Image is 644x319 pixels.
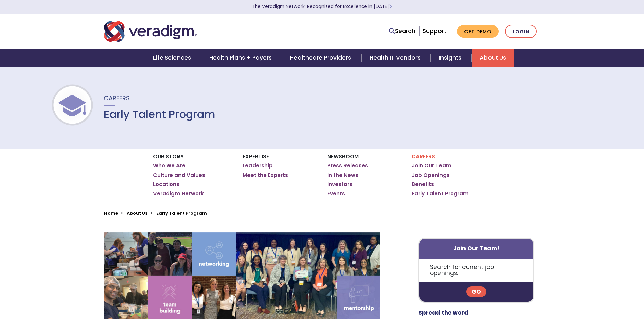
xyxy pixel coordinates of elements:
a: Health Plans + Payers [201,49,282,67]
a: Veradigm Network [153,190,204,197]
a: Life Sciences [145,49,201,67]
a: Login [505,25,537,38]
a: Healthcare Providers [282,49,361,67]
p: Search for current job openings. [419,259,534,282]
a: Get Demo [457,25,499,38]
a: Early Talent Program [412,190,469,197]
img: Veradigm logo [104,20,197,43]
a: Search [389,27,415,36]
h1: Early Talent Program [104,108,215,121]
a: Press Releases [327,162,368,169]
a: Go [466,286,486,297]
a: Health IT Vendors [361,49,431,67]
a: Job Openings [412,172,450,179]
strong: Join Our Team! [453,244,499,252]
span: Learn More [389,3,392,10]
a: Culture and Values [153,172,205,179]
a: Meet the Experts [243,172,288,179]
a: Benefits [412,181,434,188]
a: About Us [127,210,147,216]
a: Insights [431,49,472,67]
a: In the News [327,172,358,179]
a: Support [423,27,446,35]
a: Investors [327,181,352,188]
a: About Us [472,49,514,67]
a: Events [327,190,345,197]
a: Join Our Team [412,162,451,169]
a: Locations [153,181,180,188]
a: Leadership [243,162,273,169]
strong: Spread the word [418,309,468,317]
span: Careers [104,94,130,102]
a: Home [104,210,118,216]
a: Who We Are [153,162,185,169]
a: The Veradigm Network: Recognized for Excellence in [DATE]Learn More [252,3,392,10]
